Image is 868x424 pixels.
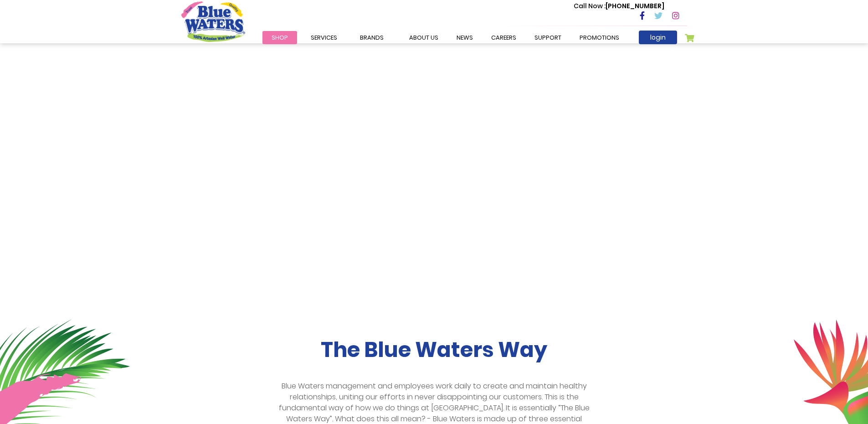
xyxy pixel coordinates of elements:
[181,1,245,41] a: store logo
[272,33,288,42] span: Shop
[639,31,677,44] a: login
[262,31,297,44] a: Shop
[525,31,570,44] a: support
[351,31,393,44] a: Brands
[574,1,664,11] p: [PHONE_NUMBER]
[570,31,628,44] a: Promotions
[400,31,447,44] a: about us
[302,31,346,44] a: Services
[574,1,606,10] span: Call Now :
[482,31,525,44] a: careers
[181,337,687,362] h2: The Blue Waters Way
[311,33,337,42] span: Services
[447,31,482,44] a: News
[360,33,384,42] span: Brands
